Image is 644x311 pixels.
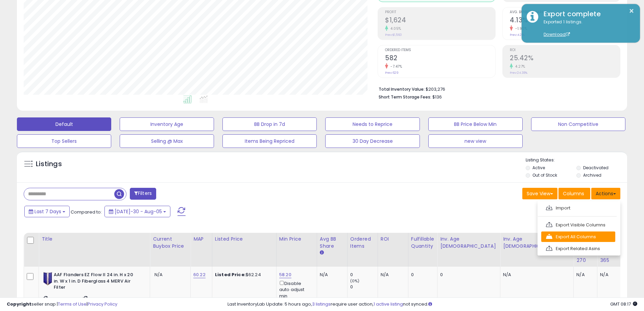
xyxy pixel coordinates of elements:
div: Min Price [279,236,314,243]
div: N/A [576,272,592,278]
button: BB Drop in 7d [222,117,317,131]
button: Actions [591,188,620,199]
button: new view [428,134,523,148]
button: Top Sellers [17,134,111,148]
img: 41IZyyNYnEL._SL40_.jpg [43,272,52,285]
span: Last 7 Days [34,208,61,215]
small: 4.05% [388,26,401,31]
button: Non Competitive [531,117,625,131]
a: Terms of Use [58,301,87,307]
h2: 25.42% [510,54,620,63]
a: Privacy Policy [88,301,117,307]
a: B016WNGXGI [57,296,81,302]
small: Prev: 24.38% [510,71,527,75]
button: × [629,7,634,15]
small: Avg BB Share. [320,250,324,256]
small: Prev: $1,560 [385,33,402,37]
div: N/A [503,272,568,278]
div: Listed Price [215,236,273,243]
div: Current Buybox Price [153,236,188,250]
label: Active [532,165,545,171]
div: $62.24 [215,272,271,278]
div: seller snap | | [7,301,117,308]
a: 58.20 [279,271,291,278]
div: Disable auto adjust min [279,280,312,299]
li: $203,276 [379,85,615,93]
div: Ordered Items [350,236,375,250]
a: Export All Columns [541,231,615,242]
small: 4.27% [513,64,525,69]
h2: 4.13% [510,16,620,25]
button: Filters [130,188,156,200]
small: (0%) [350,278,360,284]
b: Listed Price: [215,271,246,278]
span: [DATE]-30 - Aug-05 [115,208,162,215]
div: Title [42,236,147,243]
span: Columns [563,190,584,197]
button: Columns [558,188,590,199]
button: [DATE]-30 - Aug-05 [104,206,170,217]
div: Inv. Age [DEMOGRAPHIC_DATA]-180 [503,236,571,250]
div: N/A [320,272,342,278]
a: Export Related Asins [541,243,615,254]
div: N/A [600,272,616,278]
div: Avg BB Share [320,236,344,250]
button: Items Being Repriced [222,134,317,148]
span: Compared to: [71,209,102,215]
a: Download [544,31,570,37]
span: 2025-08-13 08:17 GMT [610,301,637,307]
span: ROI [510,48,620,52]
span: $136 [432,94,442,100]
small: Prev: 4.21% [510,33,525,37]
span: Profit [385,10,495,14]
div: MAP [193,236,209,243]
div: Fulfillable Quantity [411,236,434,250]
strong: Copyright [7,301,31,307]
h2: 582 [385,54,495,63]
button: BB Price Below Min [428,117,523,131]
small: -7.47% [388,64,402,69]
b: AAF Flanders EZ Flow II 24 in. H x 20 in. W x 1 in. D Fiberglass 4 MERV Air Filter [54,272,136,292]
span: N/A [154,271,163,278]
div: ROI [381,236,405,243]
div: Exported 1 listings. [539,19,635,38]
div: Last InventoryLab Update: 5 hours ago, require user action, not synced. [228,301,637,308]
button: Selling @ Max [120,134,214,148]
a: Export Visible Columns [541,220,615,230]
small: Prev: 629 [385,71,399,75]
button: Default [17,117,111,131]
label: Archived [583,172,601,178]
a: 3 listings [312,301,331,307]
b: Total Inventory Value: [379,86,425,92]
div: 0 [350,272,378,278]
a: 1 active listing [374,301,403,307]
button: Inventory Age [120,117,214,131]
div: 0 [440,272,495,278]
p: Listing States: [526,157,627,163]
button: Needs to Reprice [325,117,420,131]
a: Import [541,203,615,213]
button: 30 Day Decrease [325,134,420,148]
b: Short Term Storage Fees: [379,94,431,100]
h2: $1,624 [385,16,495,25]
div: 0 [350,284,378,290]
button: Last 7 Days [24,206,70,217]
span: Avg. Buybox Share [510,10,620,14]
button: Save View [522,188,557,199]
div: 0 [411,272,432,278]
div: Export complete [539,9,635,19]
a: 60.22 [193,271,206,278]
div: Inv. Age [DEMOGRAPHIC_DATA] [440,236,497,250]
span: Ordered Items [385,48,495,52]
span: | SKU: ACE-48147 [82,296,116,302]
div: N/A [381,272,403,278]
small: -1.90% [513,26,527,31]
label: Out of Stock [532,172,557,178]
h5: Listings [36,159,62,169]
label: Deactivated [583,165,609,171]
